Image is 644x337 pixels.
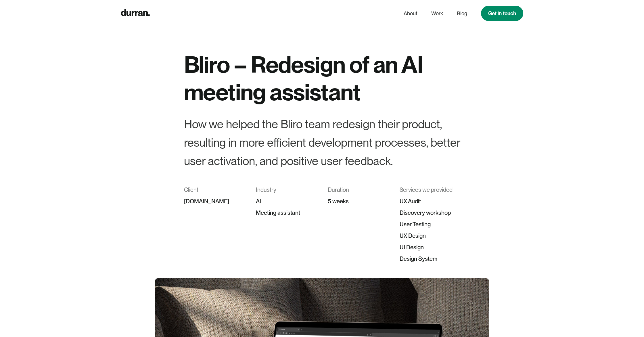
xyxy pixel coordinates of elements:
h1: Bliro – Redesign of an AI meeting assistant [184,51,460,106]
a: About [404,8,417,19]
a: Get in touch [481,6,523,21]
div: Industry [256,184,316,196]
div: UI Design [400,242,460,253]
div: Design System [400,253,460,265]
a: Blog [457,8,467,19]
div: UX Design [400,230,460,242]
a: Work [431,8,443,19]
div: AI [256,196,316,207]
div: [DOMAIN_NAME] [184,196,244,207]
div: UX Audit [400,196,460,207]
div: Services we provided [400,184,460,196]
div: Client [184,184,244,196]
div: 5 weeks [328,196,388,207]
div: Meeting assistant [256,207,316,219]
div: How we helped the Bliro team redesign their product, resulting in more efficient development proc... [184,115,460,170]
div: Duration [328,184,388,196]
a: home [121,8,150,19]
div: Discovery workshop [400,207,460,219]
div: User Testing [400,219,460,230]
